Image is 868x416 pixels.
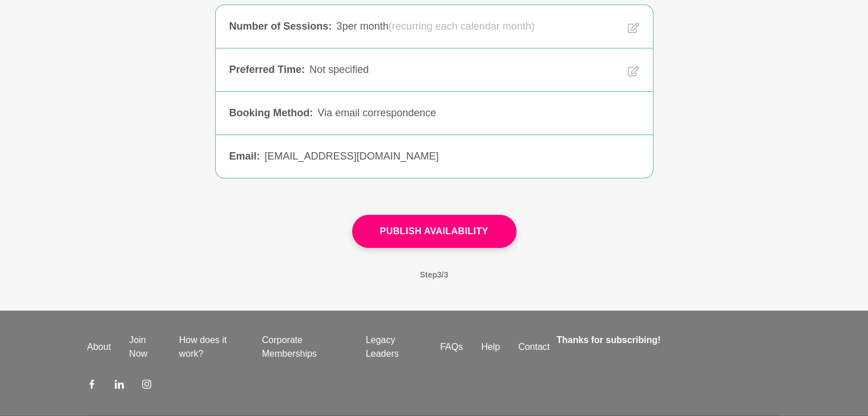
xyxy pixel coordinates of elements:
[229,105,313,121] div: Booking Method :
[229,19,332,34] div: Number of Sessions :
[87,379,96,393] a: Facebook
[229,62,305,78] div: Preferred Time :
[115,379,124,393] a: LinkedIn
[309,62,618,78] div: Not specified
[78,340,120,354] a: About
[120,333,169,361] a: Join Now
[352,215,516,248] button: Publish Availability
[142,379,151,393] a: Instagram
[431,340,472,354] a: FAQs
[509,340,559,354] a: Contact
[253,333,357,361] a: Corporate Memberships
[229,149,260,164] div: Email :
[472,340,509,354] a: Help
[357,333,431,361] a: Legacy Leaders
[170,333,253,361] a: How does it work?
[389,19,535,34] span: (recurring each calendar month)
[337,19,619,34] div: 3 per month
[265,149,639,164] div: [EMAIL_ADDRESS][DOMAIN_NAME]
[556,333,774,347] h4: Thanks for subscribing!
[317,105,639,121] div: Via email correspondence
[406,257,462,292] span: Step 3 / 3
